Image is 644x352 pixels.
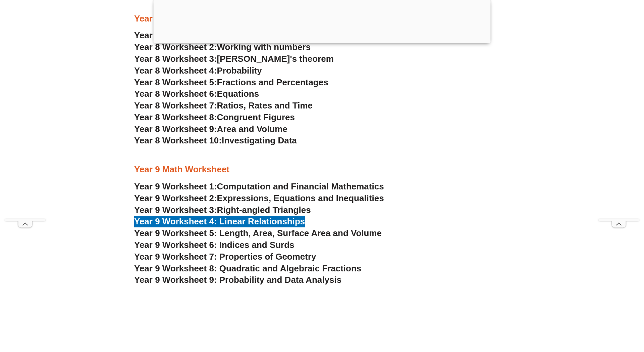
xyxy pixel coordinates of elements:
[134,193,384,203] a: Year 9 Worksheet 2:Expressions, Equations and Inequalities
[134,275,341,285] a: Year 9 Worksheet 9: Probability and Data Analysis
[217,193,384,203] span: Expressions, Equations and Inequalities
[134,77,217,87] span: Year 8 Worksheet 5:
[134,193,217,203] span: Year 9 Worksheet 2:
[134,135,222,145] span: Year 8 Worksheet 10:
[134,13,510,25] h3: Year 8 Math Worksheet
[134,228,382,238] a: Year 9 Worksheet 5: Length, Area, Surface Area and Volume
[134,181,217,191] span: Year 9 Worksheet 1:
[134,100,217,111] span: Year 8 Worksheet 7:
[134,181,384,191] a: Year 9 Worksheet 1:Computation and Financial Mathematics
[134,54,334,64] a: Year 8 Worksheet 3:[PERSON_NAME]'s theorem
[134,112,295,122] a: Year 8 Worksheet 8:Congruent Figures
[134,42,217,52] span: Year 8 Worksheet 2:
[134,164,510,175] h3: Year 9 Math Worksheet
[134,30,217,40] span: Year 8 Worksheet 1:
[134,42,311,52] a: Year 8 Worksheet 2:Working with numbers
[217,100,313,111] span: Ratios, Rates and Time
[217,181,384,191] span: Computation and Financial Mathematics
[217,124,287,134] span: Area and Volume
[217,89,259,99] span: Equations
[134,77,328,87] a: Year 8 Worksheet 5:Fractions and Percentages
[134,100,313,111] a: Year 8 Worksheet 7:Ratios, Rates and Time
[134,263,361,273] a: Year 9 Worksheet 8: Quadratic and Algebraic Fractions
[134,112,217,122] span: Year 8 Worksheet 8:
[599,17,639,219] iframe: Advertisement
[134,205,311,215] a: Year 9 Worksheet 3:Right-angled Triangles
[134,252,316,262] a: Year 9 Worksheet 7: Properties of Geometry
[134,216,305,226] a: Year 9 Worksheet 4: Linear Relationships
[134,205,217,215] span: Year 9 Worksheet 3:
[222,135,297,145] span: Investigating Data
[134,89,259,99] a: Year 8 Worksheet 6:Equations
[134,30,249,40] a: Year 8 Worksheet 1:Algebra
[529,276,644,352] iframe: Chat Widget
[217,77,328,87] span: Fractions and Percentages
[217,112,295,122] span: Congruent Figures
[134,240,294,250] a: Year 9 Worksheet 6: Indices and Surds
[217,54,334,64] span: [PERSON_NAME]'s theorem
[5,17,45,219] iframe: Advertisement
[134,65,217,76] span: Year 8 Worksheet 4:
[134,124,287,134] a: Year 8 Worksheet 9:Area and Volume
[134,65,262,76] a: Year 8 Worksheet 4:Probability
[217,42,311,52] span: Working with numbers
[217,65,262,76] span: Probability
[134,124,217,134] span: Year 8 Worksheet 9:
[134,54,217,64] span: Year 8 Worksheet 3:
[134,135,297,145] a: Year 8 Worksheet 10:Investigating Data
[217,205,311,215] span: Right-angled Triangles
[134,89,217,99] span: Year 8 Worksheet 6:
